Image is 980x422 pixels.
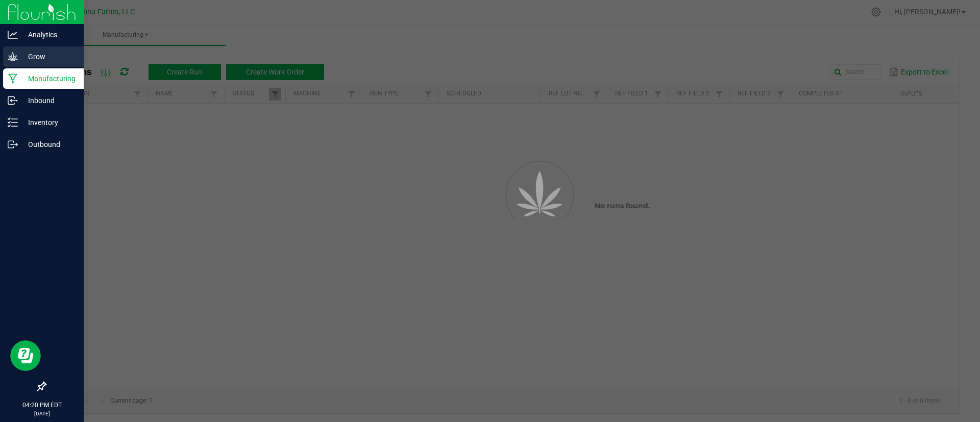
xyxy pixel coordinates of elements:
[18,72,79,85] p: Manufacturing
[10,340,41,371] iframe: Resource center
[8,95,18,106] inline-svg: Inbound
[8,73,18,84] inline-svg: Manufacturing
[18,94,79,107] p: Inbound
[18,51,79,63] p: Grow
[8,30,18,40] inline-svg: Analytics
[8,52,18,62] inline-svg: Grow
[5,410,79,417] p: [DATE]
[8,117,18,128] inline-svg: Inventory
[18,138,79,151] p: Outbound
[18,29,79,41] p: Analytics
[18,116,79,129] p: Inventory
[8,139,18,150] inline-svg: Outbound
[5,401,79,410] p: 04:20 PM EDT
